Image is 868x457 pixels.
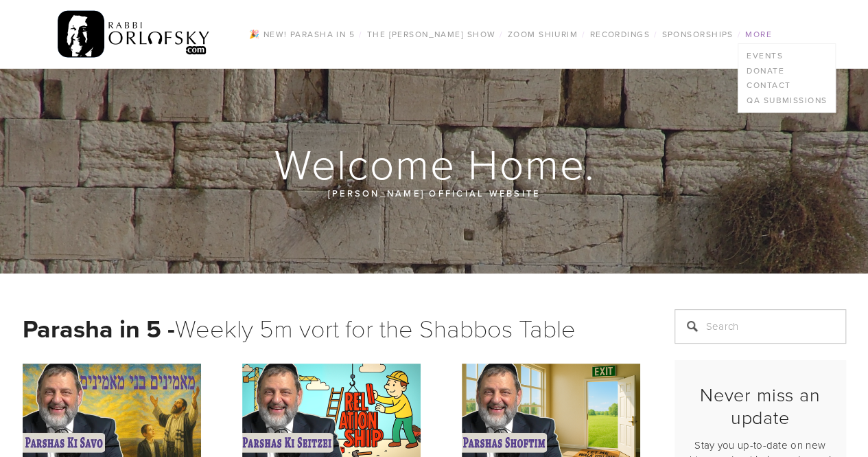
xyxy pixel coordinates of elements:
a: Sponsorships [657,25,737,43]
a: Recordings [585,25,653,43]
span: / [582,28,585,40]
input: Search [675,309,846,344]
a: Zoom Shiurim [504,25,582,43]
span: / [654,28,657,40]
span: / [500,28,503,40]
a: Contact [738,78,835,93]
h1: Weekly 5m vort for the Shabbos Table [23,309,640,347]
a: Donate [738,63,835,78]
img: RabbiOrlofsky.com [58,8,211,61]
p: [PERSON_NAME] official website [105,186,764,201]
span: / [738,28,741,40]
span: / [359,28,362,40]
a: More [741,25,776,43]
a: QA Submissions [738,93,835,108]
h1: Welcome Home. [23,142,847,186]
strong: Parasha in 5 - [23,311,175,346]
a: The [PERSON_NAME] Show [363,25,500,43]
a: Events [738,48,835,63]
a: 🎉 NEW! Parasha in 5 [245,25,359,43]
h2: Never miss an update [686,383,834,428]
